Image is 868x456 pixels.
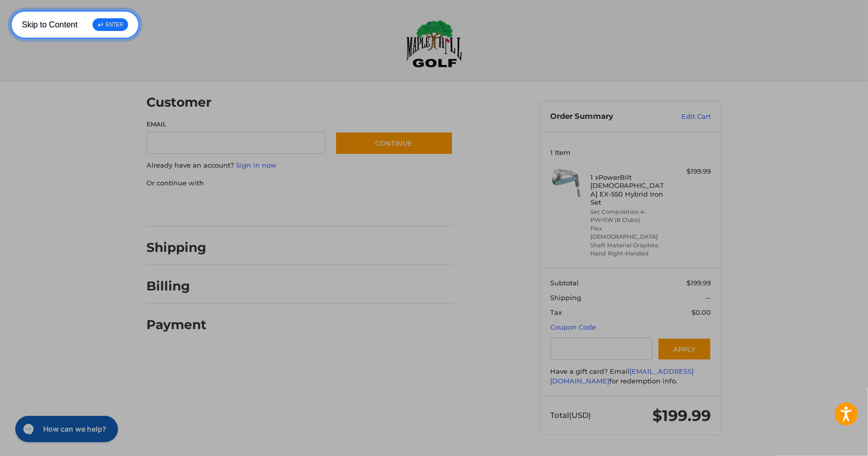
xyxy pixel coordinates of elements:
[229,198,306,216] iframe: PayPal-paylater
[591,241,669,250] li: Shaft Material Graphite
[551,279,579,287] span: Subtotal
[146,94,212,110] h2: Customer
[146,317,206,333] h2: Payment
[146,240,206,255] h2: Shipping
[551,323,596,331] a: Coupon Code
[551,308,562,316] span: Tax
[316,198,392,216] iframe: PayPal-venmo
[146,178,453,188] p: Or continue with
[591,249,669,258] li: Hand Right-Handed
[236,161,277,169] a: Sign in now
[10,412,121,446] iframe: Gorgias live chat messenger
[687,279,711,287] span: $199.99
[671,167,711,177] div: $199.99
[706,294,711,302] span: --
[551,294,582,302] span: Shipping
[591,173,669,206] h4: 1 x PowerBilt [DEMOGRAPHIC_DATA] EX-550 Hybrid Iron Set
[143,198,220,216] iframe: PayPal-paypal
[653,406,711,425] span: $199.99
[591,208,669,224] li: Set Composition 4-PW+SW (8 Clubs)
[551,410,591,420] span: Total (USD)
[551,367,711,386] div: Have a gift card? Email for redemption info.
[551,112,660,122] h3: Order Summary
[660,112,711,122] a: Edit Cart
[692,308,711,316] span: $0.00
[406,20,462,68] img: Maple Hill Golf
[335,132,453,155] button: Continue
[551,338,653,361] input: Gift Certificate or Coupon Code
[657,338,711,361] button: Apply
[146,278,206,294] h2: Billing
[146,160,453,171] p: Already have an account?
[146,120,325,129] label: Email
[551,148,711,156] h3: 1 Item
[591,224,669,241] li: Flex [DEMOGRAPHIC_DATA]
